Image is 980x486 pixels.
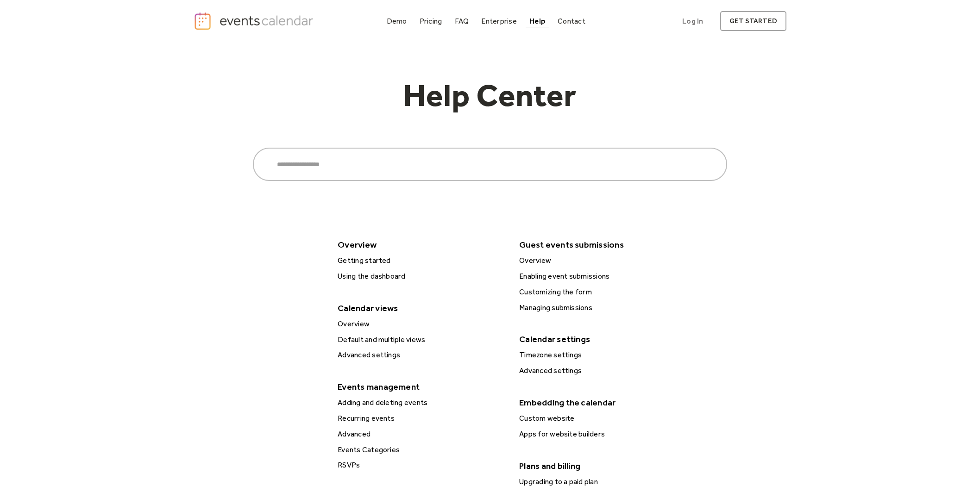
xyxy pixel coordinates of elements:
[334,412,508,424] a: Recurring events
[335,270,508,282] div: Using the dashboard
[529,19,545,24] div: Help
[515,255,690,267] a: Overview
[515,365,690,377] a: Advanced settings
[515,394,689,411] div: Embedding the calendar
[558,19,585,24] div: Contact
[335,412,508,424] div: Recurring events
[515,428,690,440] a: Apps for website builders
[334,270,508,282] a: Using the dashboard
[335,318,508,330] div: Overview
[334,318,508,330] a: Overview
[526,15,549,27] a: Help
[673,11,712,31] a: Log In
[333,237,507,253] div: Overview
[477,15,520,27] a: Enterprise
[335,444,508,456] div: Events Categories
[335,334,508,346] div: Default and multiple views
[554,15,589,27] a: Contact
[335,397,508,409] div: Adding and deleting events
[334,255,508,267] a: Getting started
[516,255,690,267] div: Overview
[383,15,411,27] a: Demo
[455,19,469,24] div: FAQ
[516,270,690,282] div: Enabling event submissions
[515,237,689,253] div: Guest events submissions
[451,15,473,27] a: FAQ
[420,19,442,24] div: Pricing
[360,79,620,120] h1: Help Center
[334,397,508,409] a: Adding and deleting events
[516,302,690,314] div: Managing submissions
[481,19,516,24] div: Enterprise
[334,444,508,456] a: Events Categories
[516,412,690,424] div: Custom website
[515,412,690,424] a: Custom website
[516,365,690,377] div: Advanced settings
[515,331,689,347] div: Calendar settings
[387,19,407,24] div: Demo
[335,459,508,471] div: RSVPs
[334,459,508,471] a: RSVPs
[334,428,508,440] a: Advanced
[334,334,508,346] a: Default and multiple views
[416,15,446,27] a: Pricing
[720,11,786,31] a: get started
[515,302,690,314] a: Managing submissions
[516,349,690,361] div: Timezone settings
[194,12,316,31] a: home
[335,349,508,361] div: Advanced settings
[333,379,507,395] div: Events management
[333,300,507,316] div: Calendar views
[515,286,690,298] a: Customizing the form
[515,349,690,361] a: Timezone settings
[515,458,689,474] div: Plans and billing
[515,270,690,282] a: Enabling event submissions
[335,428,508,440] div: Advanced
[516,286,690,298] div: Customizing the form
[335,255,508,267] div: Getting started
[334,349,508,361] a: Advanced settings
[516,428,690,440] div: Apps for website builders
